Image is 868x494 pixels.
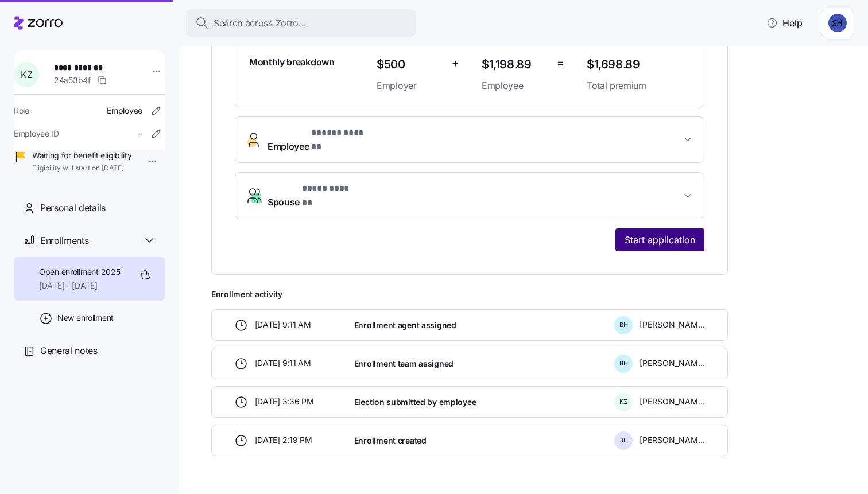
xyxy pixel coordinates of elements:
span: = [557,55,564,72]
span: Spouse [268,182,355,209]
span: Search across Zorro... [214,16,307,30]
span: [DATE] 2:19 PM [255,434,312,446]
span: Employee [268,126,366,154]
span: K Z [619,399,627,405]
span: [PERSON_NAME] [640,319,705,330]
button: Start application [615,228,704,251]
span: New enrollment [57,312,114,324]
button: Help [757,11,812,34]
span: Employer [377,79,443,93]
span: Eligibility will start on [DATE] [32,164,131,173]
span: K Z [21,70,32,79]
span: Enrollment created [354,435,427,446]
span: Enrollment agent assigned [354,320,456,331]
span: Employee [107,105,142,116]
span: B H [619,322,628,328]
span: Enrollment activity [211,289,728,300]
span: Personal details [40,201,106,215]
span: Monthly breakdown [249,55,335,69]
span: [PERSON_NAME] [640,434,705,446]
span: - [139,128,142,139]
span: Start application [625,233,695,247]
span: B H [619,360,628,367]
span: Employee [482,79,548,93]
span: [DATE] - [DATE] [39,280,120,291]
span: [DATE] 9:11 AM [255,357,311,369]
span: $1,198.89 [482,55,548,74]
span: J L [620,437,627,444]
button: Search across Zorro... [186,9,416,37]
span: Election submitted by employee [354,396,476,408]
span: Help [766,16,803,30]
span: Employee ID [14,128,59,139]
span: Waiting for benefit eligibility [32,150,131,161]
span: [PERSON_NAME] [640,396,705,407]
span: $1,698.89 [587,55,690,74]
span: $500 [377,55,443,74]
span: [DATE] 9:11 AM [255,319,311,330]
span: Open enrollment 2025 [39,266,120,278]
span: General notes [40,344,98,358]
img: ca53424e976605f6d611d7df065679ef [828,14,847,32]
span: [PERSON_NAME] [640,357,705,369]
span: Total premium [587,79,690,93]
span: Enrollment team assigned [354,358,454,369]
span: + [452,55,459,72]
span: [DATE] 3:36 PM [255,396,314,407]
span: 24a53b4f [54,75,91,86]
span: Enrollments [40,234,88,248]
span: Role [14,105,29,116]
